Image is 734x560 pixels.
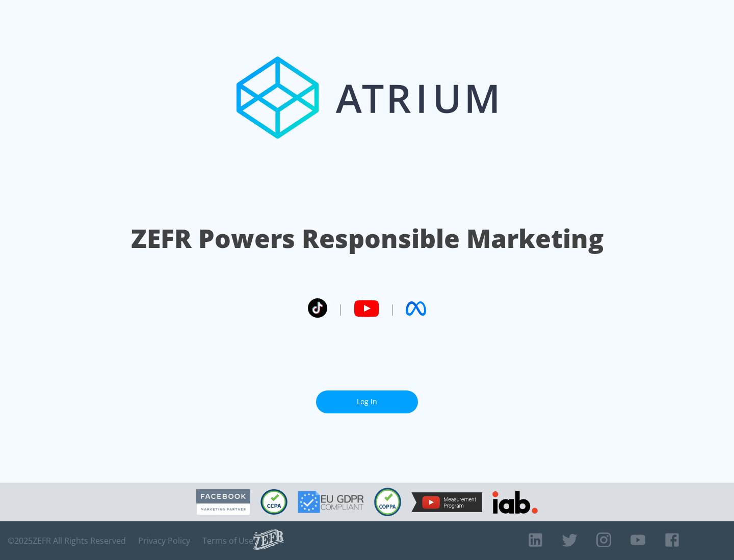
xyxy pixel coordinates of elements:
h1: ZEFR Powers Responsible Marketing [131,221,604,256]
img: CCPA Compliant [260,489,287,515]
span: | [337,301,344,316]
a: Privacy Policy [138,536,190,546]
span: © 2025 ZEFR All Rights Reserved [8,536,126,546]
img: Facebook Marketing Partner [196,489,250,515]
a: Log In [316,390,418,413]
img: YouTube Measurement Program [411,492,482,512]
a: Terms of Use [202,536,253,546]
img: COPPA Compliant [374,488,401,516]
span: | [389,301,396,316]
img: GDPR Compliant [298,491,364,513]
img: IAB [492,491,538,514]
